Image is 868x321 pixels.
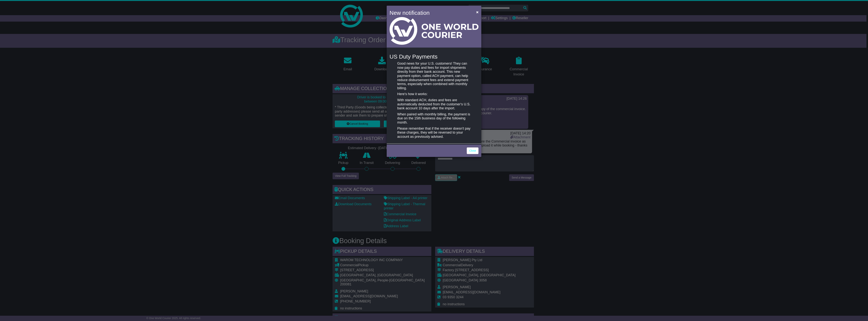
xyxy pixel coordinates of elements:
p: Please remember that if the receiver doesn't pay these charges, they will be reversed to your acc... [397,127,471,139]
h4: New notification [390,9,471,17]
a: Close [467,147,478,154]
img: Light [390,17,478,45]
p: Here's how it works: [397,92,471,96]
span: × [476,10,478,14]
h4: US Duty Payments [390,53,478,60]
p: When paired with monthly billing, the payment is due on the 15th business day of the following mo... [397,112,471,125]
button: Close [474,8,480,16]
p: With standard ACH, duties and fees are automatically deducted from the customer's U.S. bank accou... [397,98,471,110]
p: Good news for your U.S. customers! They can now pay duties and fees for import shipments directly... [397,62,471,90]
